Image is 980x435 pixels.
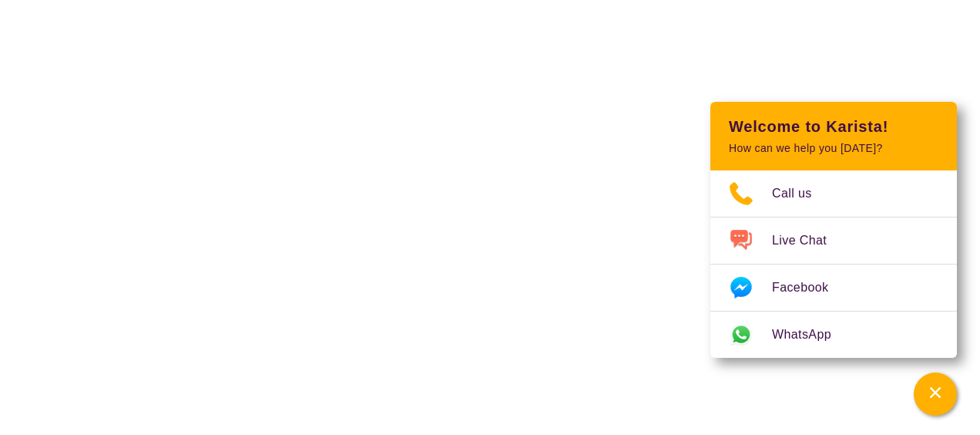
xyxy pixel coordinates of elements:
[772,234,845,248] span: Live Chat
[710,102,957,358] div: Channel Menu
[729,117,938,136] h2: Welcome to Karista!
[772,281,847,295] span: Facebook
[772,328,850,342] span: WhatsApp
[772,187,831,201] span: Call us
[914,373,957,416] button: Channel Menu
[729,142,938,155] p: How can we help you [DATE]?
[710,170,957,358] ul: Choose channel
[710,312,957,358] a: Web link opens in a new tab.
